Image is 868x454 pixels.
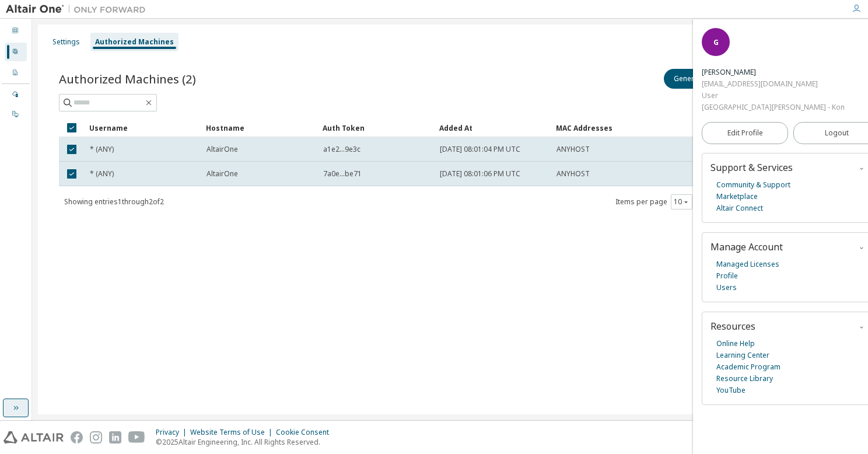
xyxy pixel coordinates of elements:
div: MAC Addresses [556,118,719,137]
div: Auth Token [323,118,430,137]
div: Cookie Consent [276,428,336,437]
div: Settings [52,37,80,47]
span: G [713,37,719,47]
span: Support & Services [710,161,793,174]
span: Logout [825,127,849,139]
div: [GEOGRAPHIC_DATA][PERSON_NAME] - Komiketo Baja [702,102,844,113]
a: Learning Center [716,350,769,361]
div: Website Terms of Use [190,428,276,437]
div: Dashboard [5,22,27,40]
span: * (ANY) [90,145,114,154]
span: ANYHOST [556,145,590,154]
span: Authorized Machines (2) [59,71,196,87]
span: Manage Account [710,240,783,253]
img: youtube.svg [128,431,145,443]
button: Generate Auth Code [664,69,751,89]
span: Items per page [615,194,692,209]
span: Edit Profile [727,128,763,138]
a: Marketplace [716,191,758,202]
a: Altair Connect [716,202,763,214]
a: YouTube [716,385,745,396]
div: [EMAIL_ADDRESS][DOMAIN_NAME] [702,78,844,90]
a: Academic Program [716,361,780,373]
span: Resources [710,320,755,333]
img: linkedin.svg [109,431,121,443]
div: User Profile [5,43,27,61]
img: Altair One [6,4,152,15]
span: Showing entries 1 through 2 of 2 [64,197,164,207]
p: © 2025 Altair Engineering, Inc. All Rights Reserved. [156,437,336,447]
div: Managed [5,85,27,104]
img: instagram.svg [90,431,102,443]
div: On Prem [5,105,27,124]
a: Resource Library [716,373,773,385]
div: Company Profile [5,64,27,82]
span: ANYHOST [556,169,590,179]
span: AltairOne [206,169,238,179]
img: altair_logo.svg [3,431,64,443]
span: [DATE] 08:01:04 PM UTC [440,145,520,154]
div: Username [89,118,197,137]
div: Hostname [206,118,313,137]
img: facebook.svg [71,431,83,443]
div: Added At [439,118,547,137]
span: 7a0e...be71 [323,169,362,179]
span: a1e2...9e3c [323,145,360,154]
div: Gustavo Lima [702,67,844,78]
a: Users [716,282,737,294]
div: User [702,90,844,102]
span: * (ANY) [90,169,114,179]
a: Edit Profile [702,122,788,144]
button: 10 [674,197,689,207]
span: [DATE] 08:01:06 PM UTC [440,169,520,179]
a: Profile [716,270,738,282]
a: Online Help [716,338,755,350]
div: Authorized Machines [95,37,174,47]
span: AltairOne [206,145,238,154]
a: Managed Licenses [716,259,779,270]
div: Privacy [156,428,190,437]
a: Community & Support [716,179,790,191]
